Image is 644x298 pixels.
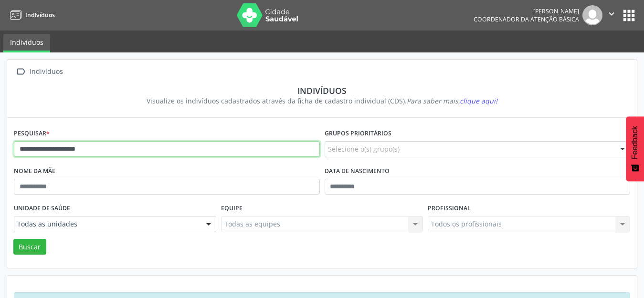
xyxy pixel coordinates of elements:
[407,96,497,105] i: Para saber mais,
[606,9,617,19] i: 
[325,126,391,141] label: Grupos prioritários
[582,5,602,25] img: img
[7,7,55,23] a: Indivíduos
[221,201,243,216] label: Equipe
[28,65,64,79] div: Indivíduos
[14,65,64,79] a:  Indivíduos
[602,5,621,25] button: 
[14,201,70,216] label: Unidade de saúde
[474,15,579,23] span: Coordenador da Atenção Básica
[17,219,197,229] span: Todas as unidades
[3,34,50,52] a: Indivíduos
[621,7,637,24] button: apps
[460,96,497,105] span: clique aqui!
[13,239,46,255] button: Buscar
[328,144,400,154] span: Selecione o(s) grupo(s)
[14,65,28,79] i: 
[626,116,644,181] button: Feedback - Mostrar pesquisa
[14,126,50,141] label: Pesquisar
[14,164,55,179] label: Nome da mãe
[474,7,579,15] div: [PERSON_NAME]
[631,126,639,159] span: Feedback
[21,85,623,96] div: Indivíduos
[325,164,390,179] label: Data de nascimento
[25,11,55,19] span: Indivíduos
[21,96,623,106] div: Visualize os indivíduos cadastrados através da ficha de cadastro individual (CDS).
[428,201,471,216] label: Profissional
